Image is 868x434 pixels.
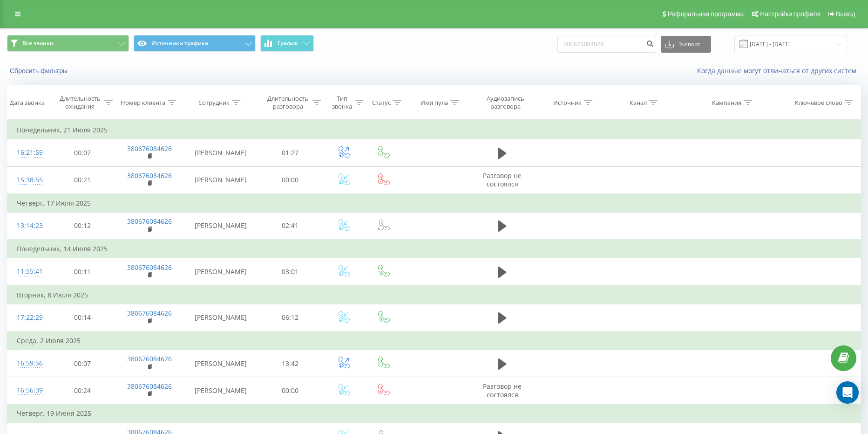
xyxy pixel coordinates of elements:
[183,212,257,240] td: [PERSON_NAME]
[121,99,165,107] div: Номер клиента
[258,212,323,240] td: 02:41
[127,354,172,363] a: 380676084626
[127,217,172,226] a: 380676084626
[127,309,172,317] a: 380676084626
[630,99,647,107] div: Канал
[483,382,522,399] span: Разговор не состоялся
[258,166,323,194] td: 00:00
[17,381,40,400] div: 16:56:39
[127,171,172,180] a: 380676084626
[22,40,54,47] span: Все звонки
[127,144,172,153] a: 380676084626
[17,262,40,281] div: 11:55:41
[697,66,861,75] a: Когда данные могут отличаться от других систем
[183,304,257,331] td: [PERSON_NAME]
[258,377,323,405] td: 00:00
[7,404,861,423] td: Четверг, 19 Июня 2025
[667,10,744,18] span: Реферальная программа
[10,99,45,107] div: Дата звонка
[7,35,129,52] button: Все звонки
[836,381,859,404] div: Open Intercom Messenger
[7,121,861,139] td: Понедельник, 21 Июля 2025
[258,304,323,331] td: 06:12
[183,166,257,194] td: [PERSON_NAME]
[49,377,115,405] td: 00:24
[372,99,391,107] div: Статус
[836,10,855,18] span: Выход
[127,263,172,272] a: 380676084626
[17,171,40,189] div: 15:38:55
[258,350,323,377] td: 13:42
[266,95,310,110] div: Длительность разговора
[134,35,256,52] button: Источники трафика
[278,40,298,47] span: График
[795,99,842,107] div: Ключевое слово
[49,304,115,331] td: 00:14
[49,212,115,240] td: 00:12
[420,99,448,107] div: Имя пула
[17,144,40,162] div: 16:21:59
[183,258,257,286] td: [PERSON_NAME]
[661,36,711,53] button: Экспорт
[7,67,72,75] button: Сбросить фильтры
[198,99,230,107] div: Сотрудник
[58,95,102,110] div: Длительность ожидания
[17,354,40,372] div: 16:59:56
[7,286,861,304] td: Вторник, 8 Июля 2025
[260,35,314,52] button: График
[7,331,861,350] td: Среда, 2 Июля 2025
[557,36,656,53] input: Поиск по номеру
[49,258,115,286] td: 00:11
[183,139,257,166] td: [PERSON_NAME]
[332,95,353,110] div: Тип звонка
[553,99,582,107] div: Источник
[49,139,115,166] td: 00:07
[17,217,40,235] div: 13:14:23
[7,240,861,258] td: Понедельник, 14 Июля 2025
[7,194,861,213] td: Четверг, 17 Июля 2025
[258,139,323,166] td: 01:27
[760,10,821,18] span: Настройки профиля
[258,258,323,286] td: 03:01
[712,99,741,107] div: Кампания
[49,350,115,377] td: 00:07
[479,95,532,110] div: Аудиозапись разговора
[17,309,40,327] div: 17:22:29
[183,350,257,377] td: [PERSON_NAME]
[183,377,257,405] td: [PERSON_NAME]
[49,166,115,194] td: 00:21
[483,171,522,188] span: Разговор не состоялся
[127,382,172,391] a: 380676084626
